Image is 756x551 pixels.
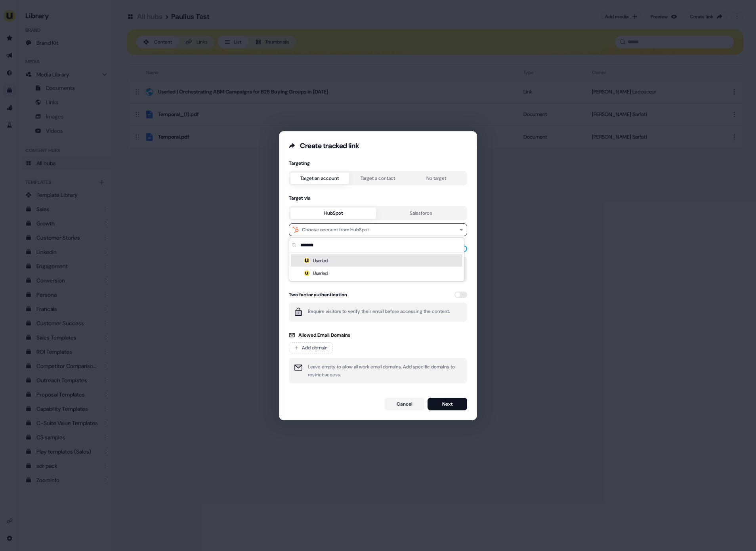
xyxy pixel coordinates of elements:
div: Userled [291,254,462,267]
div: Suggestions [289,253,464,281]
button: Target a contact [349,173,407,184]
div: Create tracked link [300,141,359,151]
button: Next [428,398,467,410]
button: Target an account [290,173,349,184]
p: Require visitors to verify their email before accessing the content. [308,307,450,317]
p: Leave empty to allow all work email domains. Add specific domains to restrict access. [308,363,462,379]
div: Two factor authentication [289,292,347,298]
span: Allowed Email Domains [298,331,350,339]
button: Cancel [385,398,424,410]
div: Choose account from HubSpot [302,226,369,234]
button: Add domain [289,342,333,353]
div: Targeting [289,160,467,166]
button: HubSpot [290,208,376,219]
div: Userled [291,267,462,280]
div: Target via [289,195,467,201]
button: Salesforce [376,208,466,219]
button: No target [407,173,466,184]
